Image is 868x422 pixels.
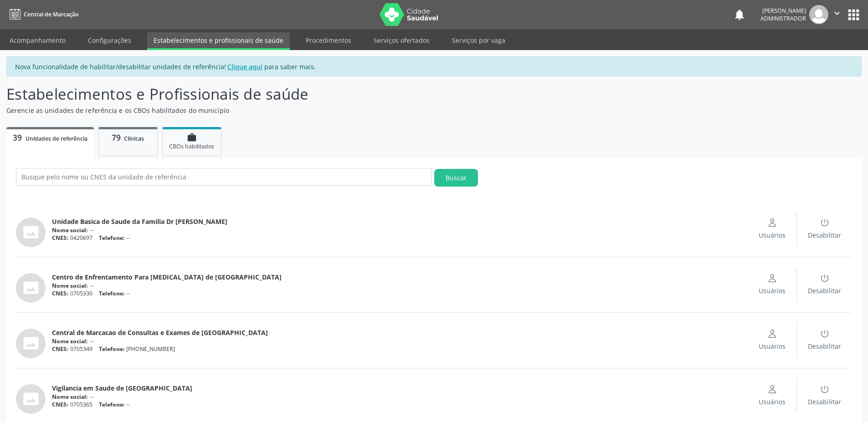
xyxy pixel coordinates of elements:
button: apps [846,7,862,23]
p: Estabelecimentos e Profissionais de saúde [6,83,605,106]
i: photo_size_select_actual [23,280,39,296]
ion-icon: person outline [768,218,777,227]
button: Buscar [434,169,478,187]
span: Nome social: [52,393,88,401]
ion-icon: power outline [820,329,829,338]
a: Estabelecimentos e profissionais de saúde [147,32,290,50]
div: 0705330 -- [52,290,748,297]
a: Serviços por vaga [446,32,512,48]
u: Clique aqui [227,62,262,71]
span: Telefone: [99,290,125,297]
span: Unidade Basica de Saude da Familia Dr [PERSON_NAME] [52,217,227,226]
div: [PERSON_NAME] [760,7,806,15]
span: Desabilitar [808,341,841,351]
span: Usuários [759,341,786,351]
button:  [828,5,846,24]
div: -- [52,282,748,290]
div: -- [52,393,748,401]
span: 39 [13,132,22,143]
span: Nome social: [52,282,88,290]
span: CNES: [52,345,68,353]
i: work [187,132,197,142]
div: 0420697 -- [52,234,748,242]
a: Configurações [82,32,138,48]
span: Desabilitar [808,397,841,407]
ion-icon: power outline [820,218,829,227]
span: Telefone: [99,234,125,242]
div: 0705365 -- [52,401,748,408]
span: CNES: [52,290,68,297]
a: Serviços ofertados [367,32,436,48]
span: Vigilancia em Saude de [GEOGRAPHIC_DATA] [52,383,192,393]
div: -- [52,226,748,234]
ion-icon: person outline [768,329,777,338]
span: CBOs habilitados [169,142,214,150]
span: Nome social: [52,337,88,345]
p: Gerencie as unidades de referência e os CBOs habilitados do município [6,106,605,115]
i: photo_size_select_actual [23,391,39,407]
span: Desabilitar [808,230,841,240]
ion-icon: person outline [768,385,777,394]
span: Telefone: [99,401,125,408]
input: Busque pelo nome ou CNES da unidade de referência [16,168,432,186]
button: notifications [733,8,746,21]
ion-icon: power outline [820,385,829,394]
span: Usuários [759,230,786,240]
a: Central de Marcação [6,7,78,22]
span: Telefone: [99,345,125,353]
div: -- [52,337,748,345]
div: 0705349 [PHONE_NUMBER] [52,345,748,353]
span: 79 [112,132,121,143]
i:  [832,8,842,18]
span: Unidades de referência [26,135,87,142]
span: Usuários [759,397,786,407]
a: Procedimentos [299,32,358,48]
ion-icon: power outline [820,274,829,283]
div: Nova funcionalidade de habilitar/desabilitar unidades de referência! para saber mais. [6,56,862,76]
span: CNES: [52,401,68,408]
img: img [809,5,828,24]
span: Usuários [759,286,786,295]
span: CNES: [52,234,68,242]
i: photo_size_select_actual [23,335,39,351]
span: Central de Marcação [24,10,78,18]
a: Clique aqui [226,62,264,71]
span: Nome social: [52,226,88,234]
ion-icon: person outline [768,274,777,283]
span: Administrador [760,15,806,22]
i: photo_size_select_actual [23,224,39,240]
span: Centro de Enfrentamento Para [MEDICAL_DATA] de [GEOGRAPHIC_DATA] [52,272,282,282]
span: Central de Marcacao de Consultas e Exames de [GEOGRAPHIC_DATA] [52,328,268,337]
span: Clínicas [124,135,144,142]
a: Acompanhamento [3,32,72,48]
span: Desabilitar [808,286,841,295]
